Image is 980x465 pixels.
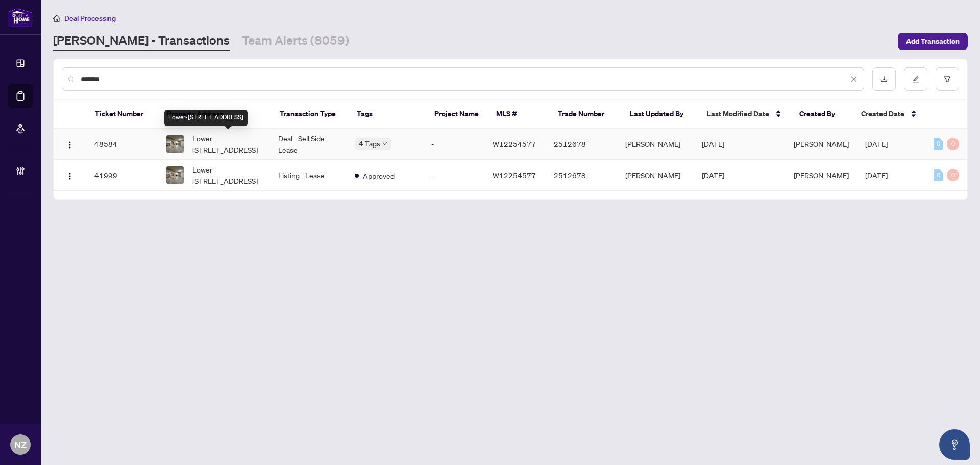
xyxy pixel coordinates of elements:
img: Logo [66,172,74,180]
td: 2512678 [546,160,617,191]
span: close [850,76,857,83]
a: Team Alerts (8059) [242,32,349,51]
td: 48584 [86,129,158,160]
button: edit [904,67,927,91]
button: Add Transaction [898,33,968,50]
div: 0 [947,138,959,150]
span: [PERSON_NAME] [794,139,849,149]
button: Open asap [939,429,970,460]
span: [DATE] [702,139,724,149]
img: Logo [66,141,74,149]
img: thumbnail-img [166,135,184,153]
img: logo [8,8,33,27]
td: [PERSON_NAME] [617,160,694,191]
th: Last Modified Date [699,100,791,129]
span: Lower-[STREET_ADDRESS] [192,133,262,155]
th: Trade Number [550,100,622,129]
button: Logo [62,167,78,183]
th: Tags [349,100,426,129]
span: Lower-[STREET_ADDRESS] [192,164,262,186]
div: 0 [947,169,959,181]
th: Last Updated By [622,100,699,129]
th: Created By [791,100,853,129]
span: 4 Tags [359,138,380,150]
a: [PERSON_NAME] - Transactions [53,32,230,51]
span: Deal Processing [64,14,116,23]
button: filter [936,67,959,91]
span: home [53,15,60,22]
img: thumbnail-img [166,166,184,184]
td: Listing - Lease [270,160,347,191]
td: - [423,129,484,160]
span: Add Transaction [906,33,960,50]
button: download [872,67,896,91]
td: 2512678 [546,129,617,160]
th: Transaction Type [272,100,349,129]
th: MLS # [488,100,550,129]
span: NZ [14,437,27,452]
th: Property Address [159,100,272,129]
span: [DATE] [702,170,724,180]
span: download [880,76,888,83]
td: - [423,160,484,191]
span: W12254577 [493,170,536,180]
span: [PERSON_NAME] [794,170,849,180]
span: [DATE] [865,170,888,180]
td: 41999 [86,160,158,191]
span: down [382,141,387,146]
span: Last Modified Date [707,108,769,119]
button: Logo [62,136,78,152]
th: Ticket Number [87,100,159,129]
span: edit [912,76,919,83]
span: Approved [363,170,395,181]
span: Created Date [861,108,904,119]
span: filter [944,76,951,83]
span: [DATE] [865,139,888,149]
td: Deal - Sell Side Lease [270,129,347,160]
div: 0 [934,138,943,150]
th: Created Date [853,100,925,129]
td: [PERSON_NAME] [617,129,694,160]
th: Project Name [426,100,488,129]
div: Lower-[STREET_ADDRESS] [164,110,248,126]
div: 0 [934,169,943,181]
span: W12254577 [493,139,536,149]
